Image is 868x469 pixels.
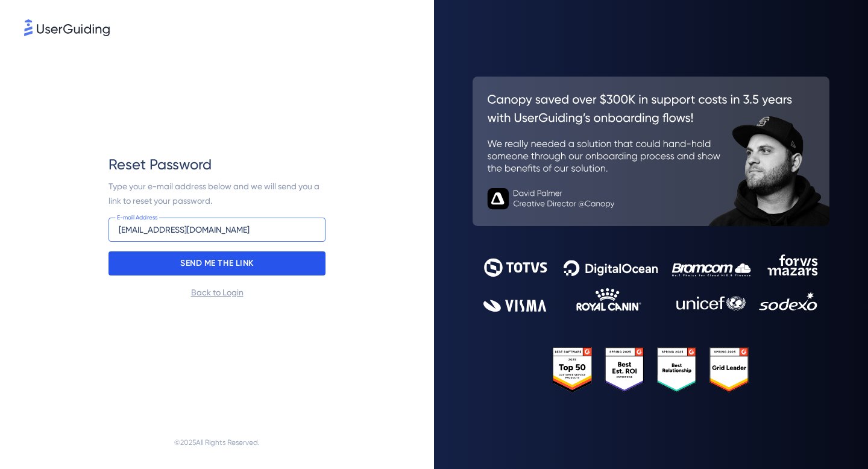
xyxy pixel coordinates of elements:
[191,288,244,297] a: Back to Login
[174,435,260,450] span: © 2025 All Rights Reserved.
[24,19,110,36] img: 8faab4ba6bc7696a72372aa768b0286c.svg
[473,77,829,226] img: 26c0aa7c25a843aed4baddd2b5e0fa68.svg
[180,254,254,273] p: SEND ME THE LINK
[108,155,212,174] span: Reset Password
[108,181,321,206] span: Type your e-mail address below and we will send you a link to reset your password.
[108,218,325,242] input: john@example.com
[483,254,819,312] img: 9302ce2ac39453076f5bc0f2f2ca889b.svg
[553,347,749,392] img: 25303e33045975176eb484905ab012ff.svg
